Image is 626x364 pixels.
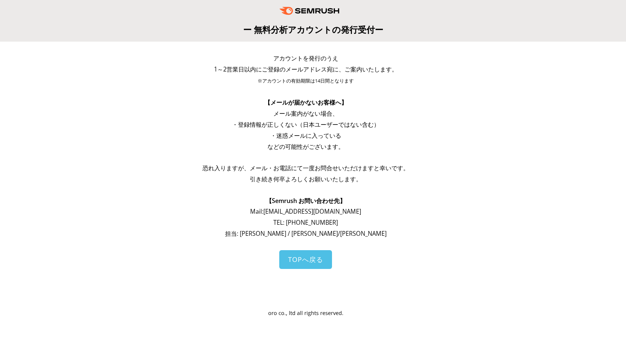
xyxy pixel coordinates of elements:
span: Mail: [EMAIL_ADDRESS][DOMAIN_NAME] [250,207,361,216]
span: oro co., ltd all rights reserved. [268,309,343,316]
span: ・登録情報が正しくない（日本ユーザーではない含む） [232,120,380,129]
span: 【Semrush お問い合わせ先】 [266,197,346,205]
span: ※アカウントの有効期限は14日間となります [257,78,354,84]
a: TOPへ戻る [279,250,332,269]
span: 恐れ入りますが、メール・お電話にて一度お問合せいただけますと幸いです。 [203,164,409,172]
span: ・迷惑メールに入っている [270,132,341,140]
span: などの可能性がございます。 [267,143,344,151]
span: 1～2営業日以内にご登録のメールアドレス宛に、ご案内いたします。 [214,65,398,73]
span: 担当: [PERSON_NAME] / [PERSON_NAME]/[PERSON_NAME] [225,230,387,238]
span: メール案内がない場合、 [273,109,338,118]
span: 【メールが届かないお客様へ】 [264,98,347,106]
span: 引き続き何卒よろしくお願いいたします。 [250,175,362,183]
span: TEL: [PHONE_NUMBER] [273,218,338,227]
span: アカウントを発行のうえ [273,54,338,62]
span: ー 無料分析アカウントの発行受付ー [243,24,383,35]
span: TOPへ戻る [288,255,323,264]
